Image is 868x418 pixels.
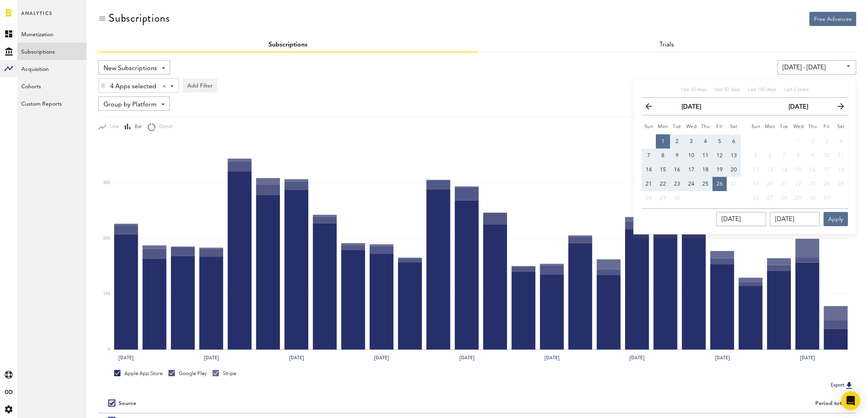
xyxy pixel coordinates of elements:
a: Monetization [17,25,87,43]
span: 7 [647,153,650,158]
button: 26 [713,177,727,191]
button: 27 [727,177,741,191]
div: Clear [163,85,166,88]
span: 3 [825,139,828,144]
span: 6 [768,153,772,158]
a: Cohorts [17,77,87,95]
button: 13 [763,163,777,177]
span: 29 [795,195,801,201]
span: 23 [674,181,680,187]
small: Thursday [808,124,817,129]
button: 6 [727,134,741,149]
span: 28 [646,195,652,201]
button: 11 [698,149,713,163]
button: 18 [834,163,848,177]
span: 27 [767,195,773,201]
small: Saturday [730,124,738,129]
a: Custom Reports [17,95,87,112]
button: 3 [684,134,698,149]
button: 13 [727,149,741,163]
span: 16 [809,167,816,173]
span: 15 [660,167,666,173]
span: 21 [781,181,787,187]
text: [DATE] [118,354,133,361]
span: 22 [795,181,801,187]
button: 7 [642,149,656,163]
button: 30 [805,191,820,205]
span: Last 180 days [748,87,776,92]
span: 4 [704,139,707,144]
button: 31 [820,191,834,205]
button: 10 [820,149,834,163]
small: Tuesday [673,124,681,129]
span: 10 [688,153,694,158]
span: 24 [688,181,694,187]
button: 25 [834,177,848,191]
text: [DATE] [289,354,304,361]
span: 8 [797,153,800,158]
span: 11 [838,153,844,158]
button: 19 [713,163,727,177]
span: 27 [731,181,737,187]
small: Friday [824,124,830,129]
small: Sunday [751,124,761,129]
div: Delete [99,79,107,92]
button: 17 [820,163,834,177]
button: 17 [684,163,698,177]
img: Export [844,381,854,390]
div: Subscriptions [109,12,170,24]
button: 15 [791,163,805,177]
button: 28 [777,191,791,205]
text: 300 [103,181,110,185]
button: Add Filter [183,78,217,93]
img: trash_awesome_blue.svg [101,83,105,88]
span: 18 [838,167,844,173]
a: Acquisition [17,60,87,77]
div: Apple App Store [114,370,163,377]
button: 10 [684,149,698,163]
button: 15 [656,163,670,177]
a: Trials [659,42,674,48]
small: Thursday [701,124,710,129]
button: 28 [642,191,656,205]
div: Stripe [213,370,236,377]
span: 12 [716,153,723,158]
small: Wednesday [793,124,804,129]
input: __/__/____ [770,212,820,226]
button: 23 [805,177,820,191]
small: Sunday [644,124,653,129]
span: Last 90 days [714,87,740,92]
text: 0 [108,348,110,352]
button: 14 [777,163,791,177]
span: Group by Platform [104,98,157,111]
span: 21 [646,181,652,187]
strong: [DATE] [788,104,808,110]
span: 14 [781,167,787,173]
button: 18 [698,163,713,177]
button: 29 [656,191,670,205]
small: Tuesday [780,124,788,129]
text: [DATE] [544,354,559,361]
span: 25 [838,181,844,187]
span: 14 [646,167,652,173]
button: 5 [749,149,763,163]
button: 12 [749,163,763,177]
button: 9 [805,149,820,163]
button: 26 [749,191,763,205]
span: 20 [767,181,773,187]
span: 17 [824,167,830,173]
span: 18 [702,167,709,173]
small: Saturday [837,124,845,129]
button: 11 [834,149,848,163]
text: [DATE] [800,354,815,361]
button: 4 [834,134,848,149]
text: [DATE] [459,354,474,361]
span: 8 [661,153,664,158]
button: Free Advances [809,12,856,26]
span: 28 [781,195,787,201]
span: 9 [676,153,679,158]
button: 21 [777,177,791,191]
span: New Subscriptions [104,62,157,75]
button: 7 [777,149,791,163]
span: 5 [754,153,757,158]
